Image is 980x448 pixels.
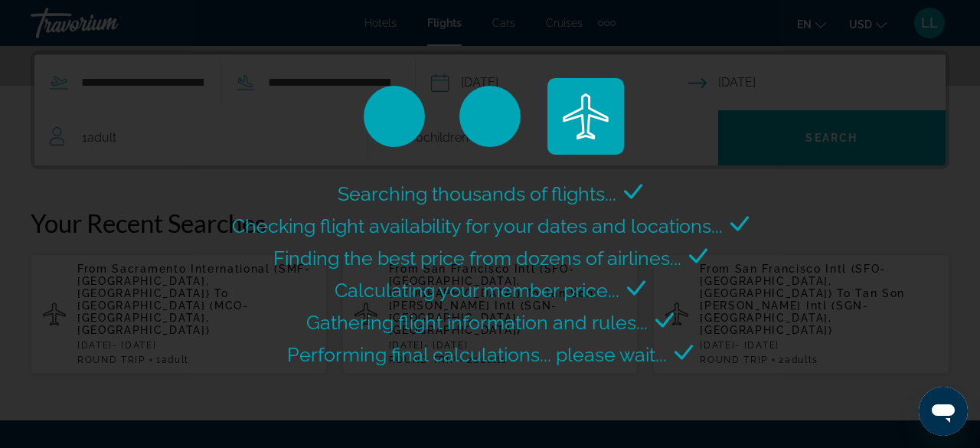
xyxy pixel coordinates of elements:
[287,343,667,366] span: Performing final calculations... please wait...
[335,279,619,302] span: Calculating your member price...
[919,387,968,436] iframe: Button to launch messaging window
[273,247,681,270] span: Finding the best price from dozens of airlines...
[338,182,616,205] span: Searching thousands of flights...
[306,311,648,334] span: Gathering flight information and rules...
[232,214,723,237] span: Checking flight availability for your dates and locations...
